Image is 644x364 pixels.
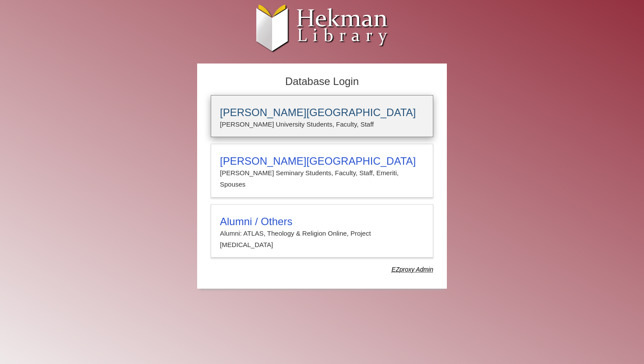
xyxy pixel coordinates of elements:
p: [PERSON_NAME] Seminary Students, Faculty, Staff, Emeriti, Spouses [220,167,424,191]
p: [PERSON_NAME] University Students, Faculty, Staff [220,119,424,130]
a: [PERSON_NAME][GEOGRAPHIC_DATA][PERSON_NAME] University Students, Faculty, Staff [211,95,433,137]
a: [PERSON_NAME][GEOGRAPHIC_DATA][PERSON_NAME] Seminary Students, Faculty, Staff, Emeriti, Spouses [211,144,433,198]
h3: [PERSON_NAME][GEOGRAPHIC_DATA] [220,106,424,119]
h2: Database Login [206,73,438,91]
dfn: Use Alumni login [392,266,433,273]
h3: [PERSON_NAME][GEOGRAPHIC_DATA] [220,155,424,167]
summary: Alumni / OthersAlumni: ATLAS, Theology & Religion Online, Project [MEDICAL_DATA] [220,216,424,251]
p: Alumni: ATLAS, Theology & Religion Online, Project [MEDICAL_DATA] [220,228,424,251]
h3: Alumni / Others [220,216,424,228]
